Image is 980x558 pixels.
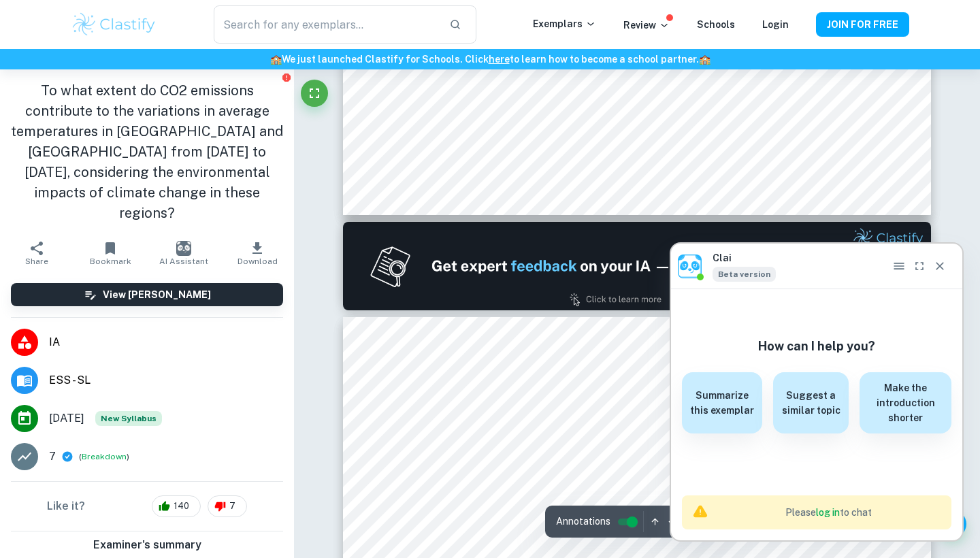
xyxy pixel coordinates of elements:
[556,514,610,529] span: Annotations
[95,411,162,426] div: Starting from the May 2026 session, the ESS IA requirements have changed. We created this exempla...
[781,388,840,418] h6: Suggest a similar topic
[623,18,670,33] p: Review
[90,257,131,266] span: Bookmark
[152,495,201,517] div: 140
[758,337,875,356] h6: How can I help you?
[222,499,243,513] span: 7
[690,388,754,418] h6: Summarize this exemplar
[5,537,289,553] h6: Examiner's summary
[71,11,157,38] img: Clastify logo
[762,19,789,30] a: Login
[301,80,328,107] button: Fullscreen
[909,256,930,276] button: Fullscreen
[238,257,278,266] span: Download
[11,283,283,306] button: View [PERSON_NAME]
[49,334,283,350] span: IA
[166,499,197,513] span: 140
[220,234,294,272] button: Download
[889,256,909,276] button: Chat History
[49,448,56,465] p: 7
[73,234,147,272] button: Bookmark
[930,256,950,276] button: Close
[816,12,909,37] button: JOIN FOR FREE
[176,241,191,256] img: AI Assistant
[82,450,127,463] button: Breakdown
[281,72,291,82] button: Report issue
[214,5,438,44] input: Search for any exemplars...
[25,257,48,266] span: Share
[713,267,776,282] span: Beta version
[3,52,977,67] h6: We just launched Clastify for Schools. Click to learn how to become a school partner.
[49,410,84,427] span: [DATE]
[713,250,776,265] h6: Clai
[343,222,931,310] img: Ad
[716,505,941,520] h6: Please to chat
[147,234,220,272] button: AI Assistant
[533,16,596,31] p: Exemplars
[79,450,129,463] span: ( )
[697,19,735,30] a: Schools
[95,411,162,426] span: New Syllabus
[270,54,282,65] span: 🏫
[713,265,776,282] div: Clai is an AI assistant and is still in beta. He might sometimes make mistakes. Feel free to cont...
[49,372,283,389] span: ESS - SL
[103,287,211,302] h6: View [PERSON_NAME]
[11,80,283,223] h1: To what extent do CO2 emissions contribute to the variations in average temperatures in [GEOGRAPH...
[816,507,840,518] a: log in
[678,255,702,278] img: clai.png
[208,495,247,517] div: 7
[47,498,85,514] h6: Like it?
[699,54,710,65] span: 🏫
[489,54,510,65] a: here
[159,257,208,266] span: AI Assistant
[868,380,943,425] h6: Make the introduction shorter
